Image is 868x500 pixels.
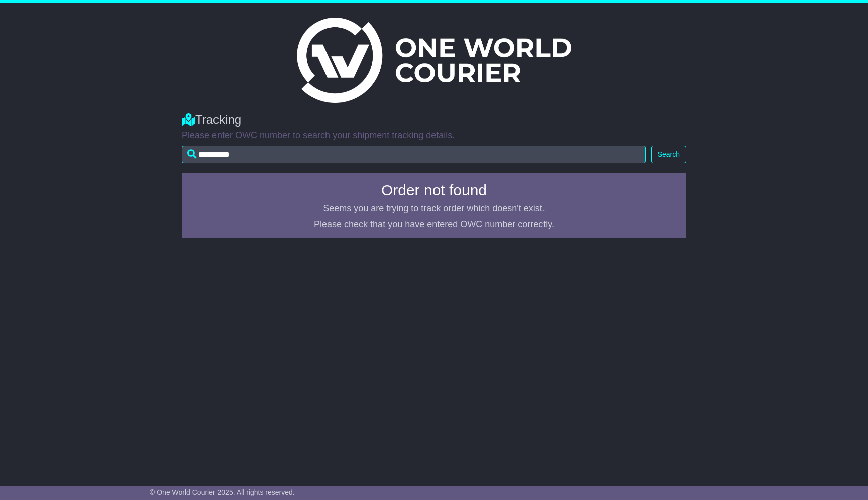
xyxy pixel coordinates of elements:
[182,113,686,128] div: Tracking
[182,130,686,141] p: Please enter OWC number to search your shipment tracking details.
[188,219,680,230] p: Please check that you have entered OWC number correctly.
[188,203,680,214] p: Seems you are trying to track order which doesn't exist.
[651,146,686,163] button: Search
[188,182,680,198] h4: Order not found
[150,488,295,496] span: © One World Courier 2025. All rights reserved.
[297,18,571,103] img: Light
